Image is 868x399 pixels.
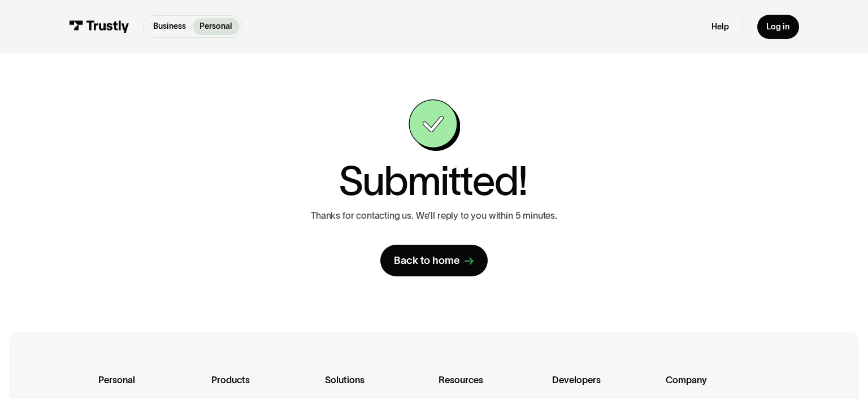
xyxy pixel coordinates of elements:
div: Back to home [394,254,460,267]
p: Thanks for contacting us. We’ll reply to you within 5 minutes. [311,210,557,222]
p: Personal [199,20,232,33]
a: Business [146,18,193,35]
h1: Submitted! [338,161,527,201]
a: Log in [757,15,799,39]
a: Personal [193,18,240,35]
p: Business [153,20,186,33]
div: Log in [766,21,789,32]
a: Help [711,21,729,32]
img: Trustly Logo [69,20,129,33]
a: Back to home [380,245,488,277]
